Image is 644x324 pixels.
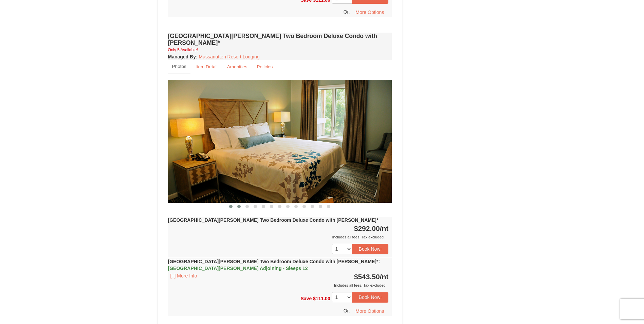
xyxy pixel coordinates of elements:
[172,64,186,69] small: Photos
[168,282,389,289] div: Includes all fees. Tax excluded.
[168,80,392,202] img: 18876286-150-42100a13.jpg
[191,60,222,73] a: Item Detail
[168,234,389,240] div: Includes all fees. Tax excluded.
[344,308,350,313] span: Or,
[344,9,350,15] span: Or,
[199,54,260,59] a: Massanutten Resort Lodging
[380,273,389,281] span: /nt
[351,7,388,17] button: More Options
[257,64,273,69] small: Policies
[227,64,247,69] small: Amenities
[196,64,218,69] small: Item Detail
[378,259,380,264] span: :
[168,33,392,46] h4: [GEOGRAPHIC_DATA][PERSON_NAME] Two Bedroom Deluxe Condo with [PERSON_NAME]*
[351,306,388,316] button: More Options
[352,244,389,254] button: Book Now!
[168,259,380,271] strong: [GEOGRAPHIC_DATA][PERSON_NAME] Two Bedroom Deluxe Condo with [PERSON_NAME]*
[168,217,379,223] strong: [GEOGRAPHIC_DATA][PERSON_NAME] Two Bedroom Deluxe Condo with [PERSON_NAME]*
[168,272,200,280] button: [+] More Info
[352,292,389,302] button: Book Now!
[168,54,198,59] strong: :
[380,224,389,232] span: /nt
[313,296,330,301] span: $111.00
[168,54,196,59] span: Managed By
[354,224,389,232] strong: $292.00
[354,273,380,281] span: $543.50
[223,60,252,73] a: Amenities
[168,48,198,52] small: Only 5 Available!
[300,296,312,301] span: Save
[168,266,308,271] span: [GEOGRAPHIC_DATA][PERSON_NAME] Adjoining - Sleeps 12
[252,60,277,73] a: Policies
[168,60,190,73] a: Photos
